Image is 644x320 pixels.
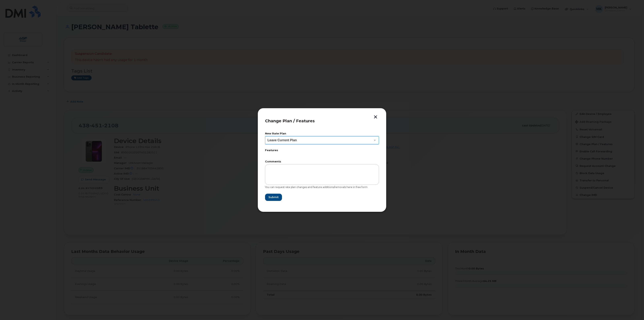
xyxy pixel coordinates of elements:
[265,118,315,123] span: Change Plan / Features
[626,302,641,317] iframe: Messenger Launcher
[268,195,279,199] span: Submit
[265,160,379,163] label: Comments
[265,132,379,135] label: New Rate Plan
[265,194,282,201] button: Submit
[265,186,379,189] div: You can request rate plan changes and feature additions/removals here in free form
[265,149,379,152] label: Features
